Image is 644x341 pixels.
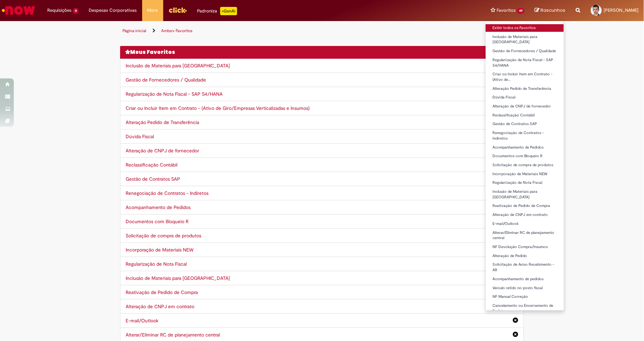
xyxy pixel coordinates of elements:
p: +GenAi [220,7,237,15]
a: Regularização de Nota Fiscal [126,261,187,267]
a: Reativação de Pedido de Compra [126,289,198,295]
span: Despesas Corporativas [89,7,137,14]
a: Ambev Favoritos [161,28,193,34]
ul: Trilhas de página [120,25,524,37]
a: E-mail/Outlook [126,318,158,324]
a: Incorporação de Materiais NEW [126,247,193,253]
a: Gestão de Contratos SAP [126,176,180,182]
a: Acompanhamento de Pedidos [126,204,191,210]
a: Reclassificação Contábil [486,112,564,119]
a: Veículo retido no posto fiscal [486,284,564,292]
a: Inclusão de Materiais para [GEOGRAPHIC_DATA] [126,275,230,281]
a: Regularização de Nota Fiscal [486,179,564,187]
a: Regularização de Nota Fiscal - SAP S4/HANA [486,56,564,69]
a: Alteração Pedido de Transferência [486,85,564,93]
a: Dúvida Fiscal [486,94,564,101]
span: Requisições [47,7,71,14]
a: Alteração de CNPJ de fornecedor [486,103,564,110]
a: Renegociação de Contratos - Indiretos [486,129,564,142]
span: Favoritos [497,7,516,14]
div: Padroniza [197,7,237,15]
a: E-mail/Outlook [486,220,564,228]
a: NF Manual Correção [486,293,564,301]
a: Alteração Pedido de Transferência [126,119,199,125]
a: Rascunhos [535,7,566,14]
a: Acompanhamento de pedidos [486,275,564,283]
a: Alteração de CNPJ em contrato [126,303,194,310]
a: Dúvida Fiscal [126,133,154,140]
ul: Favoritos [486,21,564,311]
a: Criar ou Incluir Item em Contrato - (Ativo de… [486,70,564,83]
a: Solicitação de compra de produtos [486,161,564,169]
a: Página inicial [123,28,146,34]
a: Incorporação de Materiais NEW [486,170,564,178]
a: Solicitação de compra de produtos [126,233,201,239]
a: Regularização de Nota Fiscal - SAP S4/HANA [126,91,223,97]
a: Solicitação de Aviso Recebimento - AR [486,261,564,274]
a: Alterar/Eliminar RC de planejamento central [126,332,220,338]
span: [PERSON_NAME] [604,7,639,13]
a: Alteração de Pedido [486,252,564,260]
img: click_logo_yellow_360x200.png [168,5,187,15]
a: Alteração de CNPJ em contrato [486,211,564,219]
a: Inclusão de Materiais para [GEOGRAPHIC_DATA] [486,188,564,201]
a: Gestão de Fornecedores / Qualidade [126,77,206,83]
a: Documentos com Bloqueio R [126,218,188,225]
a: Gestão de Contratos SAP [486,120,564,128]
a: Renegociação de Contratos - Indiretos [126,190,208,196]
a: Reativação de Pedido de Compra [486,202,564,210]
a: Inclusão de Materiais para [GEOGRAPHIC_DATA] [486,33,564,46]
a: Gestão de Fornecedores / Qualidade [486,47,564,55]
a: Acompanhamento de Pedidos [486,144,564,151]
a: Criar ou Incluir Item em Contrato - (Ativo de Giro/Empresas Verticalizadas e Insumos) [126,105,310,111]
span: 4 [73,8,79,14]
a: Exibir todos os Favoritos [486,24,564,32]
a: Inclusão de Materiais para [GEOGRAPHIC_DATA] [126,63,230,69]
a: Cancelamento ou Encerramento de Pedido [486,302,564,315]
span: More [147,7,158,14]
a: Documentos com Bloqueio R [486,152,564,160]
a: Alterar/Eliminar RC de planejamento central [486,229,564,242]
span: Rascunhos [541,7,566,13]
span: Meus Favoritos [130,48,175,56]
a: Reclassificação Contábil [126,162,177,168]
span: 49 [517,8,525,14]
a: NF Devolução Compra/Insumos [486,243,564,251]
img: ServiceNow [1,3,36,17]
a: Alteração de CNPJ de fornecedor [126,148,199,154]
